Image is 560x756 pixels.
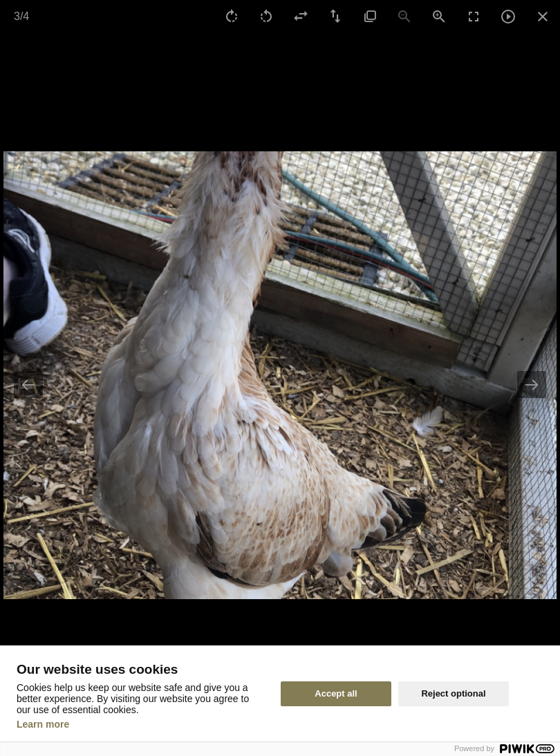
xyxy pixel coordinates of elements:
[281,681,391,706] button: Accept all
[23,10,29,22] span: 4
[398,681,509,706] button: Reject optional
[3,151,557,599] img: O-shamo hen - 3/4
[17,663,264,677] span: Our website uses cookies
[14,371,43,398] button: Previous slide
[14,10,20,22] span: 3
[17,719,69,730] a: Learn more
[454,744,494,753] span: Powered by
[517,371,546,398] button: Next slide
[17,682,264,715] p: Cookies help us keep our website safe and give you a better experience. By visiting our website y...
